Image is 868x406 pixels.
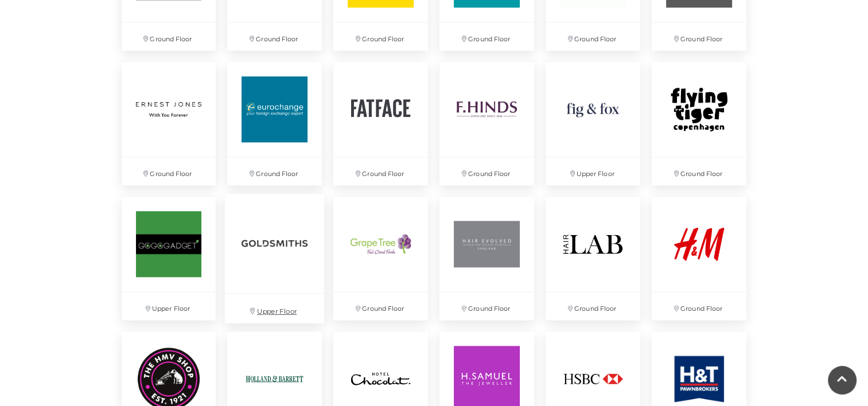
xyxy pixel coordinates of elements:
p: Upper Floor [122,292,216,320]
p: Ground Floor [333,157,428,185]
p: Ground Floor [333,292,428,320]
a: Ground Floor [540,191,646,326]
p: Ground Floor [439,157,534,185]
p: Ground Floor [652,292,746,320]
a: Ground Floor [434,56,540,191]
p: Upper Floor [225,294,324,323]
a: Ground Floor [221,56,328,191]
p: Ground Floor [652,157,746,185]
a: Upper Floor [219,188,330,329]
a: Ground Floor [116,56,222,191]
p: Ground Floor [546,292,640,320]
p: Ground Floor [546,22,640,50]
a: Upper Floor [540,56,646,191]
p: Ground Floor [122,22,216,50]
a: Ground Floor [328,191,434,326]
a: Ground Floor [646,191,752,326]
p: Ground Floor [333,22,428,50]
a: Upper Floor [116,191,222,326]
p: Upper Floor [546,157,640,185]
p: Ground Floor [652,22,746,50]
p: Ground Floor [439,292,534,320]
p: Ground Floor [227,22,322,50]
a: Hair Evolved at Festival Place, Basingstoke Ground Floor [434,191,540,326]
img: Hair Evolved at Festival Place, Basingstoke [439,197,534,291]
p: Ground Floor [439,22,534,50]
p: Ground Floor [122,157,216,185]
a: Ground Floor [646,56,752,191]
a: Ground Floor [328,56,434,191]
p: Ground Floor [227,157,322,185]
